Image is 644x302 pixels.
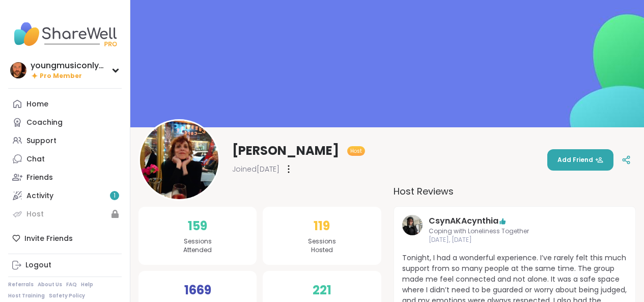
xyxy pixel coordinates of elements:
div: Host [26,209,44,219]
span: 159 [188,217,207,235]
a: FAQ [66,281,77,288]
div: Logout [25,260,51,270]
a: Logout [8,256,122,274]
img: youngmusiconlypage [10,62,26,78]
a: Host Training [8,292,45,299]
img: ShareWell Nav Logo [8,16,122,52]
div: Activity [26,191,53,201]
span: 1669 [184,281,211,299]
a: Host [8,205,122,223]
a: Referrals [8,281,34,288]
a: Coaching [8,113,122,131]
span: Sessions Hosted [308,237,336,255]
div: Friends [26,173,53,183]
a: About Us [38,281,62,288]
a: CsynAKAcynthia [429,215,498,227]
a: Safety Policy [49,292,85,299]
div: Coaching [26,118,63,128]
span: Add Friend [557,155,603,164]
a: Friends [8,168,122,186]
a: Home [8,95,122,113]
a: Chat [8,150,122,168]
img: Judy [140,121,218,199]
span: Host [350,147,362,155]
a: Help [81,281,93,288]
a: CsynAKAcynthia [402,215,423,244]
button: Add Friend [547,149,613,171]
a: Activity1 [8,186,122,205]
iframe: Spotlight [111,119,120,127]
span: Pro Member [40,72,82,80]
span: 1 [114,191,116,200]
img: CsynAKAcynthia [402,215,423,235]
span: Coping with Loneliness Together [429,227,601,236]
span: [DATE], [DATE] [429,236,601,244]
div: Invite Friends [8,229,122,248]
span: [PERSON_NAME] [232,143,339,159]
div: Home [26,99,48,109]
span: 119 [314,217,330,235]
span: 221 [313,281,331,299]
div: youngmusiconlypage [31,60,107,71]
span: Sessions Attended [183,237,212,255]
a: Support [8,131,122,150]
span: Joined [DATE] [232,164,279,174]
div: Support [26,136,57,146]
div: Chat [26,154,45,164]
